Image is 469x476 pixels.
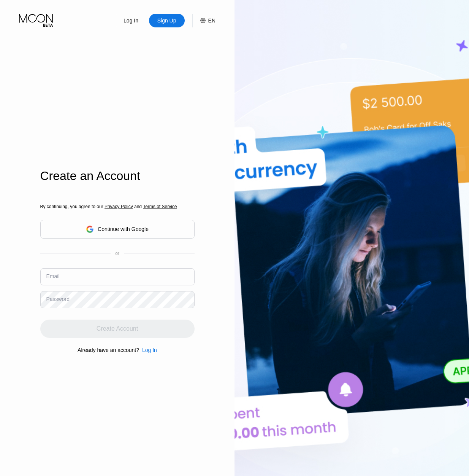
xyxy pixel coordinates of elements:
div: EN [208,18,215,24]
div: EN [192,14,215,27]
div: Already have an account? [78,347,139,353]
div: Log In [113,14,149,27]
span: Terms of Service [143,204,177,209]
div: or [115,251,119,256]
div: Continue with Google [40,220,195,239]
div: Log In [142,347,157,353]
div: Log In [123,17,139,24]
span: and [133,204,143,209]
div: Password [46,296,70,302]
div: Sign Up [149,14,185,27]
div: Log In [139,347,157,353]
div: By continuing, you agree to our [40,204,195,209]
div: Sign Up [157,17,177,24]
span: Privacy Policy [105,204,133,209]
div: Email [46,273,60,279]
div: Create an Account [40,169,195,183]
div: Continue with Google [98,226,149,232]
